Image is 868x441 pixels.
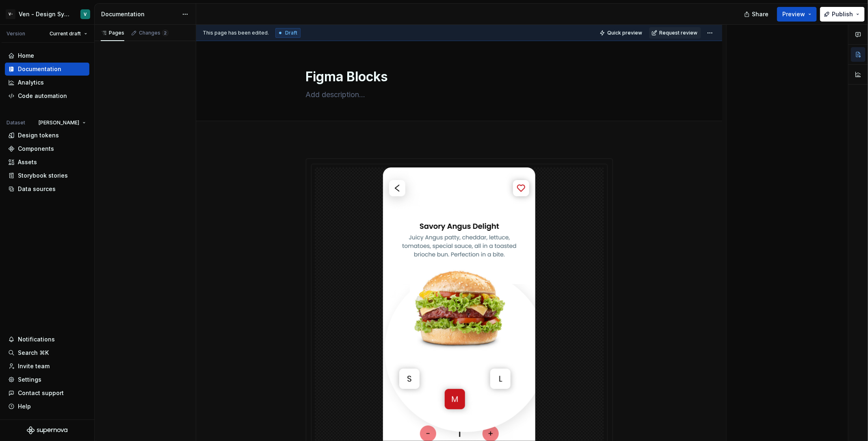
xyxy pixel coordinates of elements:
a: Components [5,142,89,155]
div: Data sources [18,185,56,193]
a: Invite team [5,360,89,373]
button: [PERSON_NAME] [35,117,89,128]
button: Current draft [46,28,91,39]
button: Publish [820,7,865,22]
div: Ven - Design System Test [19,10,71,18]
div: Documentation [101,10,178,18]
span: 2 [162,30,169,36]
a: Design tokens [5,129,89,142]
div: Pages [101,30,124,36]
div: Analytics [18,78,44,87]
div: Search ⌘K [18,349,49,357]
button: Notifications [5,333,89,346]
div: Version [6,30,25,37]
button: Quick preview [597,27,646,39]
textarea: Figma Blocks [304,67,611,87]
div: Draft [275,28,301,38]
a: Settings [5,373,89,386]
a: Analytics [5,76,89,89]
span: This page has been edited. [203,30,269,36]
div: Assets [18,158,37,166]
div: Help [18,402,31,411]
span: Current draft [50,30,81,37]
div: Home [18,52,34,60]
div: Invite team [18,362,50,370]
span: Request review [659,30,697,36]
div: Components [18,145,54,153]
button: V-Ven - Design System TestV [2,5,93,23]
div: Design tokens [18,131,59,139]
button: Contact support [5,387,89,400]
span: Share [752,10,768,18]
span: Publish [832,10,853,18]
div: V- [6,9,15,19]
div: Documentation [18,65,61,73]
span: Preview [782,10,805,18]
div: Contact support [18,389,64,397]
span: Quick preview [607,30,642,36]
div: Storybook stories [18,172,68,180]
div: Changes [139,30,169,36]
a: Assets [5,156,89,169]
button: Request review [649,27,701,39]
div: Settings [18,376,41,384]
button: Help [5,400,89,413]
div: Notifications [18,335,55,343]
div: Code automation [18,92,67,100]
a: Home [5,49,89,62]
button: Preview [777,7,817,22]
div: V [84,11,87,17]
div: Dataset [6,119,25,126]
span: [PERSON_NAME] [39,119,79,126]
button: Search ⌘K [5,346,89,359]
svg: Supernova Logo [27,426,67,434]
a: Storybook stories [5,169,89,182]
a: Code automation [5,89,89,102]
a: Documentation [5,63,89,76]
button: Share [740,7,774,22]
a: Data sources [5,182,89,196]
